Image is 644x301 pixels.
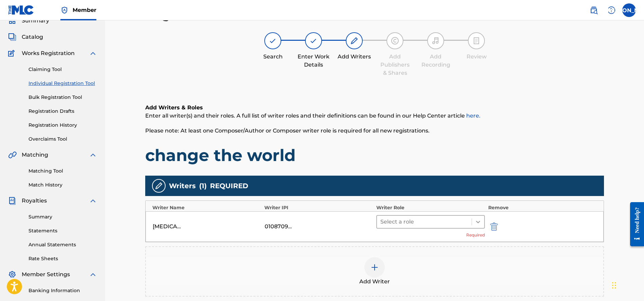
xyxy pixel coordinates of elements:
[391,37,399,45] img: step indicator icon for Add Publishers & Shares
[8,197,16,205] img: Royalties
[210,181,248,191] span: REQUIRED
[29,108,97,115] a: Registration Drafts
[22,270,70,279] span: Member Settings
[29,227,97,234] a: Statements
[29,255,97,262] a: Rate Sheets
[490,223,498,231] img: 12a2ab48e56ec057fbd8.svg
[73,6,96,14] span: Member
[459,53,493,61] div: Review
[8,5,34,15] img: MLC Logo
[169,181,196,191] span: Writers
[8,270,16,279] img: Member Settings
[89,151,97,159] img: expand
[22,49,75,57] span: Works Registration
[432,37,440,45] img: step indicator icon for Add Recording
[466,112,480,119] a: here.
[376,204,485,211] div: Writer Role
[29,167,97,175] a: Matching Tool
[8,49,17,57] img: Works Registration
[29,136,97,143] a: Overclaims Tool
[371,263,379,271] img: add
[89,49,97,57] img: expand
[625,197,644,251] iframe: Resource Center
[309,37,318,45] img: step indicator icon for Enter Work Details
[145,127,430,134] span: Please note: At least one Composer/Author or Composer writer role is required for all new registr...
[622,3,636,17] div: User Menu
[337,53,371,61] div: Add Writers
[419,53,453,69] div: Add Recording
[29,213,97,220] a: Summary
[145,104,604,112] h6: Add Writers & Roles
[590,6,598,14] img: search
[199,181,207,191] span: ( 1 )
[378,53,412,77] div: Add Publishers & Shares
[145,145,604,165] h1: change the world
[466,232,485,238] span: Required
[488,204,597,211] div: Remove
[8,151,17,159] img: Matching
[22,197,47,205] span: Royalties
[22,33,43,41] span: Catalog
[8,17,16,25] img: Summary
[587,3,601,17] a: Public Search
[29,66,97,73] a: Claiming Tool
[29,241,97,248] a: Annual Statements
[8,33,43,41] a: CatalogCatalog
[8,33,16,41] img: Catalog
[612,275,616,296] div: Drag
[256,53,290,61] div: Search
[264,204,373,211] div: Writer IPI
[145,112,480,119] span: Enter all writer(s) and their roles. A full list of writer roles and their definitions can be fou...
[29,80,97,87] a: Individual Registration Tool
[29,122,97,129] a: Registration History
[607,6,615,14] img: help
[89,197,97,205] img: expand
[60,6,69,14] img: Top Rightsholder
[29,181,97,189] a: Match History
[8,17,49,25] a: SummarySummary
[22,17,49,25] span: Summary
[89,270,97,279] img: expand
[269,37,277,45] img: step indicator icon for Search
[359,278,390,286] span: Add Writer
[472,37,480,45] img: step indicator icon for Review
[29,287,97,294] a: Banking Information
[22,151,48,159] span: Matching
[29,94,97,101] a: Bulk Registration Tool
[155,182,163,190] img: writers
[350,37,358,45] img: step indicator icon for Add Writers
[152,204,261,211] div: Writer Name
[605,3,618,17] div: Help
[610,268,644,301] iframe: Chat Widget
[297,53,330,69] div: Enter Work Details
